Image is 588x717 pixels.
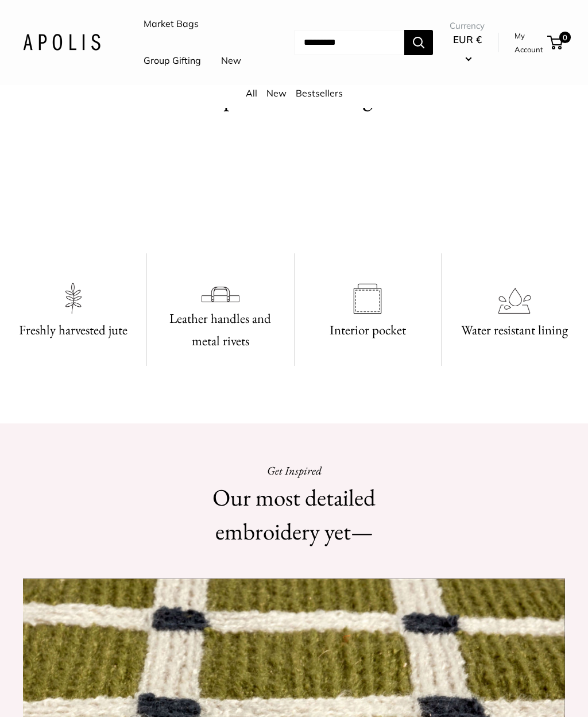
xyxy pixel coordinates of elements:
a: 0 [548,36,563,49]
h3: Leather handles and metal rivets [161,307,280,352]
span: Currency [450,18,485,34]
span: EUR € [453,33,482,45]
h3: Interior pocket [308,319,427,341]
a: Market Bags [144,16,199,33]
h3: Freshly harvested jute [14,319,133,341]
h3: Water resistant lining [455,319,574,341]
h2: Our most detailed embroidery yet— [158,481,430,548]
a: New [221,52,241,70]
span: 0 [559,32,571,43]
a: Group Gifting [144,52,201,70]
a: Bestsellers [296,87,343,99]
p: Get Inspired [158,460,430,481]
button: EUR € [450,30,485,67]
input: Search... [295,30,404,55]
a: New [266,87,287,99]
a: My Account [514,29,543,57]
img: Apolis [23,34,100,51]
a: All [246,87,257,99]
button: Search [404,30,433,55]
